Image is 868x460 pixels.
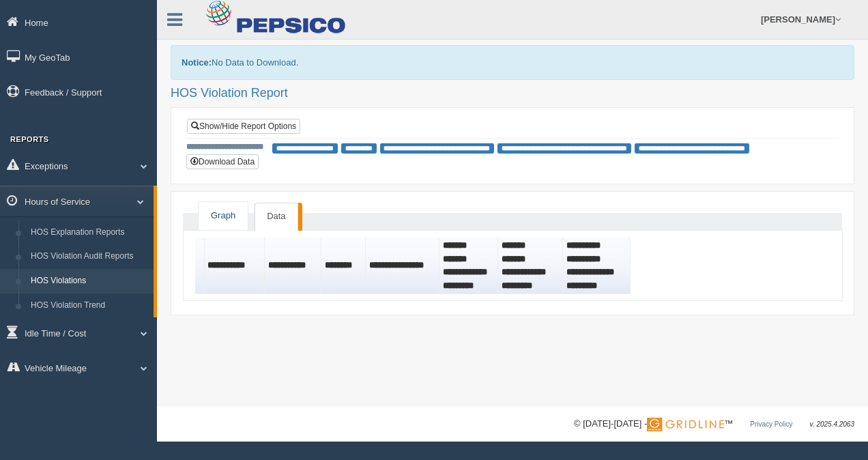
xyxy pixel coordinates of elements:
a: Show/Hide Report Options [187,119,300,134]
a: Data [255,203,298,231]
a: Privacy Policy [750,420,792,428]
h2: HOS Violation Report [171,87,854,100]
span: v. 2025.4.2063 [810,420,854,428]
div: No Data to Download. [171,45,854,80]
a: HOS Violation Trend [25,293,154,318]
img: Gridline [647,418,724,431]
button: Download Data [186,154,259,169]
a: HOS Explanation Reports [25,220,154,245]
a: HOS Violation Audit Reports [25,244,154,269]
div: © [DATE]-[DATE] - ™ [574,417,854,431]
a: Graph [199,202,248,230]
a: HOS Violations [25,269,154,293]
b: Notice: [182,57,212,68]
